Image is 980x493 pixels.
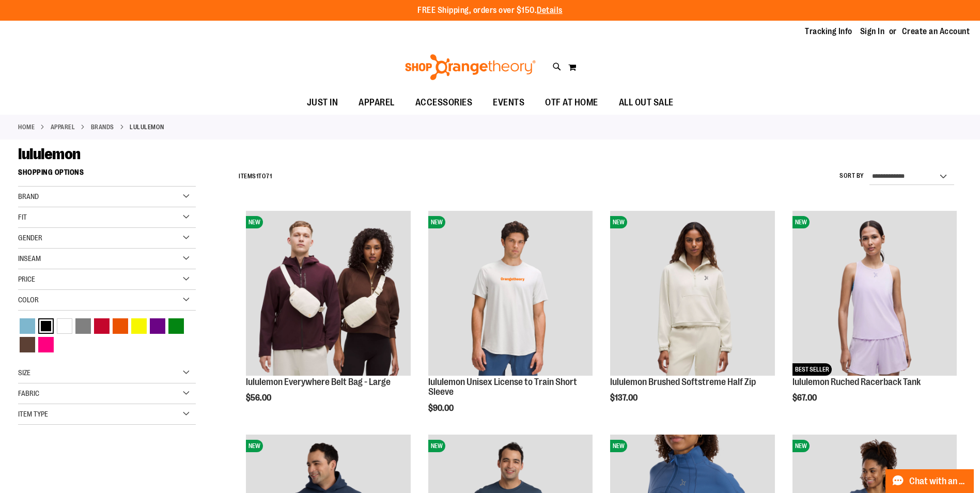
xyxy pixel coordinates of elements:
img: lululemon Unisex License to Train Short Sleeve [428,211,593,375]
img: lululemon Ruched Racerback Tank [792,211,957,375]
a: lululemon Ruched Racerback Tank [792,377,921,387]
span: $137.00 [610,393,639,403]
a: BRANDS [91,122,114,132]
span: Chat with an Expert [909,476,968,486]
span: Price [18,275,35,283]
span: lululemon [18,145,81,163]
span: ACCESSORIES [415,91,473,114]
a: Blue [18,317,37,335]
div: product [241,206,415,429]
span: Inseam [18,254,41,263]
div: product [787,206,962,429]
img: lululemon Everywhere Belt Bag - Large [246,211,410,375]
span: Brand [18,192,39,201]
a: lululemon Everywhere Belt Bag - LargeNEW [246,211,410,377]
span: NEW [792,216,810,228]
a: Orange [111,317,130,335]
a: Purple [148,317,167,335]
a: Pink [37,335,55,354]
img: lululemon Brushed Softstreme Half Zip [610,211,774,375]
span: 71 [266,173,272,180]
span: NEW [428,216,445,228]
a: Tracking Info [805,26,852,37]
span: EVENTS [493,91,524,114]
a: Black [37,317,55,335]
a: Brown [18,335,37,354]
span: Fabric [18,389,39,397]
span: APPAREL [359,91,395,114]
a: Green [167,317,185,335]
span: NEW [792,440,810,452]
p: FREE Shipping, orders over $150. [417,5,563,17]
a: Create an Account [902,26,970,37]
span: ALL OUT SALE [619,91,674,114]
span: Fit [18,213,27,221]
a: lululemon Unisex License to Train Short Sleeve [428,377,577,397]
a: Grey [74,317,92,335]
img: Shop Orangetheory [403,54,537,80]
span: $56.00 [246,393,273,403]
div: product [423,206,598,439]
span: 1 [256,173,259,180]
span: BEST SELLER [792,363,832,376]
a: lululemon Everywhere Belt Bag - Large [246,377,391,387]
span: Size [18,368,30,377]
span: $90.00 [428,404,455,413]
span: Gender [18,234,42,242]
a: Sign In [860,26,885,37]
span: Color [18,296,39,304]
a: Red [92,317,111,335]
button: Chat with an Expert [885,469,974,493]
h2: Items to [239,168,272,184]
a: lululemon Brushed Softstreme Half ZipNEW [610,211,774,377]
a: lululemon Unisex License to Train Short SleeveNEW [428,211,593,377]
span: Item Type [18,410,48,418]
a: APPAREL [51,122,75,132]
span: NEW [246,216,263,228]
span: NEW [428,440,445,452]
span: NEW [610,216,627,228]
span: OTF AT HOME [545,91,598,114]
label: Sort By [839,172,864,180]
a: Home [18,122,35,132]
a: Yellow [130,317,148,335]
span: JUST IN [307,91,338,114]
a: lululemon Brushed Softstreme Half Zip [610,377,756,387]
span: NEW [246,440,263,452]
a: White [55,317,74,335]
div: product [605,206,780,429]
span: NEW [610,440,627,452]
a: Details [537,6,563,15]
strong: lululemon [130,122,164,132]
a: lululemon Ruched Racerback TankNEWBEST SELLER [792,211,957,377]
strong: Shopping Options [18,163,196,187]
span: $67.00 [792,393,818,403]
